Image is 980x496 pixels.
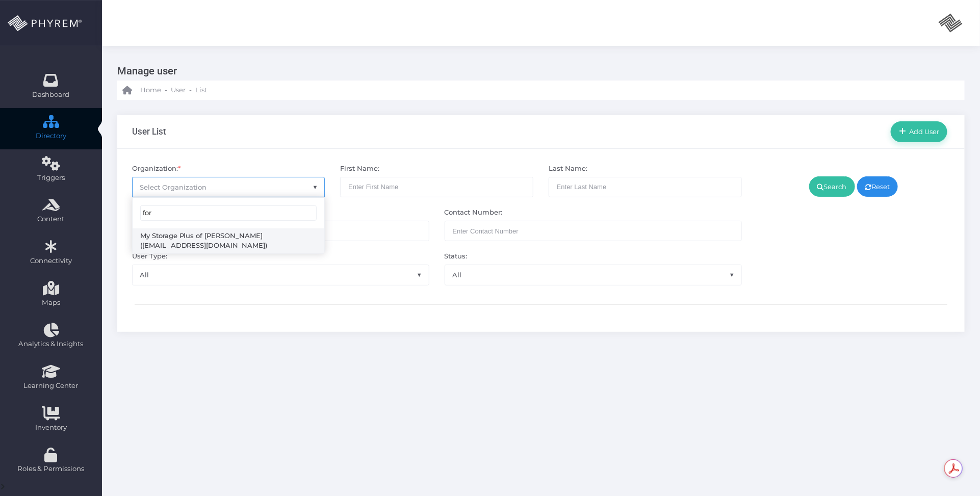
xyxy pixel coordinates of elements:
[140,183,207,191] span: Select Organization
[7,381,95,391] span: Learning Center
[445,207,503,218] label: Contact Number:
[340,177,533,197] input: Enter First Name
[132,265,429,285] span: All
[7,339,95,349] span: Analytics & Insights
[132,164,180,174] label: Organization:
[445,265,742,285] span: All
[42,298,60,308] span: Maps
[122,81,161,100] a: Home
[906,127,940,136] span: Add User
[195,85,207,95] span: List
[188,85,193,95] li: -
[549,177,742,197] input: Enter Last Name
[140,85,161,95] span: Home
[857,176,898,197] a: Reset
[195,81,207,100] a: List
[891,121,947,142] a: Add User
[133,265,429,284] span: All
[445,251,468,262] label: Status:
[163,85,169,95] li: -
[7,256,95,266] span: Connectivity
[133,228,325,253] li: My Storage Plus of [PERSON_NAME] ([EMAIL_ADDRESS][DOMAIN_NAME])
[171,81,186,100] a: User
[7,423,95,433] span: Inventory
[549,164,587,174] label: Last Name:
[7,173,95,183] span: Triggers
[33,90,70,100] span: Dashboard
[132,126,166,137] h3: User List
[171,85,186,95] span: User
[340,164,379,174] label: First Name:
[809,176,855,197] a: Search
[7,214,95,224] span: Content
[132,251,167,262] label: User Type:
[445,265,741,284] span: All
[7,131,95,141] span: Directory
[445,221,742,241] input: Maximum of 10 digits required
[7,464,95,474] span: Roles & Permissions
[117,61,957,81] h3: Manage user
